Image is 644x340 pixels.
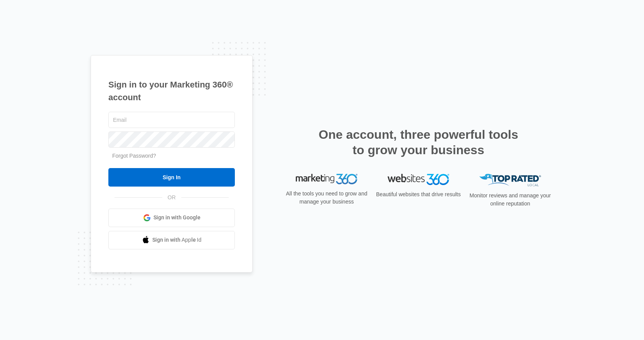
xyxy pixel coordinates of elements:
[479,174,541,187] img: Top Rated Local
[108,231,235,249] a: Sign in with Apple Id
[162,194,181,202] span: OR
[388,174,449,185] img: Websites 360
[108,78,235,104] h1: Sign in to your Marketing 360® account
[108,168,235,187] input: Sign In
[283,190,370,206] p: All the tools you need to grow and manage your business
[108,112,235,128] input: Email
[316,127,521,158] h2: One account, three powerful tools to grow your business
[153,214,201,222] span: Sign in with Google
[152,236,202,244] span: Sign in with Apple Id
[467,192,553,208] p: Monitor reviews and manage your online reputation
[296,174,357,185] img: Marketing 360
[108,209,235,227] a: Sign in with Google
[112,153,156,159] a: Forgot Password?
[375,190,462,199] p: Beautiful websites that drive results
